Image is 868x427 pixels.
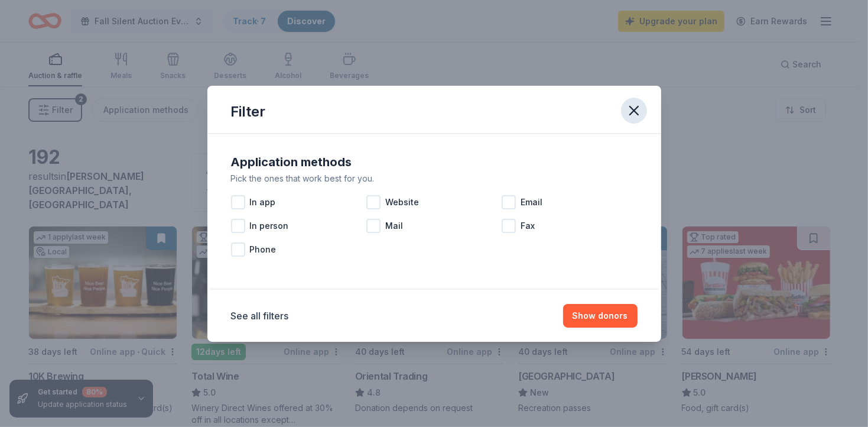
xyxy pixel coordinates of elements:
span: Fax [521,219,535,233]
span: In person [250,219,289,233]
span: Mail [385,219,403,233]
button: See all filters [231,309,289,323]
span: Phone [250,242,277,257]
span: Website [385,195,419,209]
div: Filter [231,102,266,121]
div: Application methods [231,153,638,172]
div: Pick the ones that work best for you. [231,172,638,186]
button: Show donors [563,304,638,328]
span: In app [250,195,276,209]
span: Email [521,195,542,209]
